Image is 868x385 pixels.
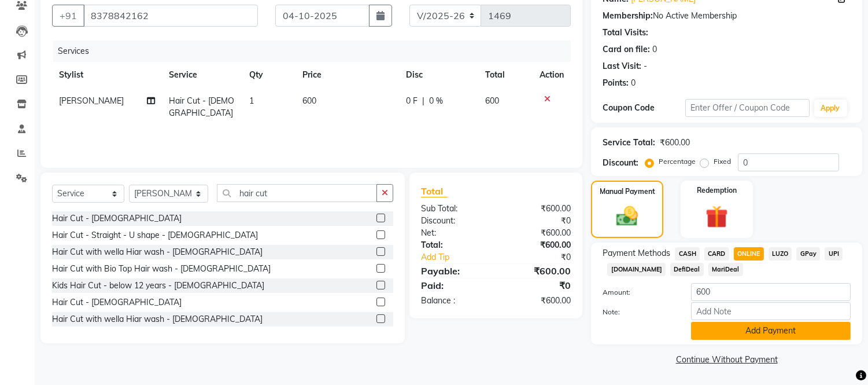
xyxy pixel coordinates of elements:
[814,100,847,117] button: Apply
[610,204,644,229] img: _cash.svg
[603,157,638,169] div: Discount:
[162,62,243,88] th: Service
[217,184,377,202] input: Search or Scan
[412,251,510,263] a: Add Tip
[734,247,764,261] span: ONLINE
[659,156,696,167] label: Percentage
[52,212,182,225] div: Hair Cut - [DEMOGRAPHIC_DATA]
[496,227,580,239] div: ₹600.00
[52,246,263,258] div: Hair Cut with wella Hiar wash - [DEMOGRAPHIC_DATA]
[685,99,809,117] input: Enter Offer / Coupon Code
[412,215,496,227] div: Discount:
[697,185,737,196] label: Redemption
[296,62,399,88] th: Price
[52,62,162,88] th: Stylist
[708,263,743,276] span: MariDeal
[603,102,685,114] div: Coupon Code
[699,203,735,231] img: _gift.svg
[412,203,496,215] div: Sub Total:
[533,62,571,88] th: Action
[603,137,655,149] div: Service Total:
[603,77,629,89] div: Points:
[406,95,418,107] span: 0 F
[496,295,580,307] div: ₹600.00
[796,247,820,261] span: GPay
[52,229,258,241] div: Hair Cut - Straight - U shape - [DEMOGRAPHIC_DATA]
[510,251,580,263] div: ₹0
[412,264,496,278] div: Payable:
[600,186,655,197] label: Manual Payment
[603,60,641,72] div: Last Visit:
[825,247,843,261] span: UPI
[496,203,580,215] div: ₹600.00
[302,96,316,106] span: 600
[603,10,851,22] div: No Active Membership
[52,296,182,309] div: Hair Cut - [DEMOGRAPHIC_DATA]
[660,137,690,149] div: ₹600.00
[714,156,731,167] label: Fixed
[412,295,496,307] div: Balance :
[52,313,263,325] div: Hair Cut with wella Hiar wash - [DEMOGRAPHIC_DATA]
[607,263,666,276] span: [DOMAIN_NAME]
[603,247,670,259] span: Payment Methods
[594,287,682,298] label: Amount:
[422,95,424,107] span: |
[412,278,496,292] div: Paid:
[603,27,648,39] div: Total Visits:
[670,263,704,276] span: DefiDeal
[52,280,264,292] div: Kids Hair Cut - below 12 years - [DEMOGRAPHIC_DATA]
[52,5,84,27] button: +91
[412,227,496,239] div: Net:
[652,43,657,56] div: 0
[594,307,682,317] label: Note:
[429,95,443,107] span: 0 %
[704,247,729,261] span: CARD
[691,322,851,340] button: Add Payment
[496,239,580,251] div: ₹600.00
[603,10,653,22] div: Membership:
[52,263,271,275] div: Hair Cut with Bio Top Hair wash - [DEMOGRAPHIC_DATA]
[412,239,496,251] div: Total:
[593,354,860,366] a: Continue Without Payment
[691,302,851,320] input: Add Note
[249,96,254,106] span: 1
[399,62,478,88] th: Disc
[83,5,258,27] input: Search by Name/Mobile/Email/Code
[59,96,124,106] span: [PERSON_NAME]
[631,77,636,89] div: 0
[675,247,700,261] span: CASH
[496,264,580,278] div: ₹600.00
[486,96,500,106] span: 600
[169,96,235,118] span: Hair Cut - [DEMOGRAPHIC_DATA]
[496,215,580,227] div: ₹0
[53,41,579,62] div: Services
[603,43,650,56] div: Card on file:
[421,185,448,197] span: Total
[479,62,533,88] th: Total
[691,283,851,301] input: Amount
[242,62,296,88] th: Qty
[496,278,580,292] div: ₹0
[644,60,647,72] div: -
[769,247,792,261] span: LUZO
